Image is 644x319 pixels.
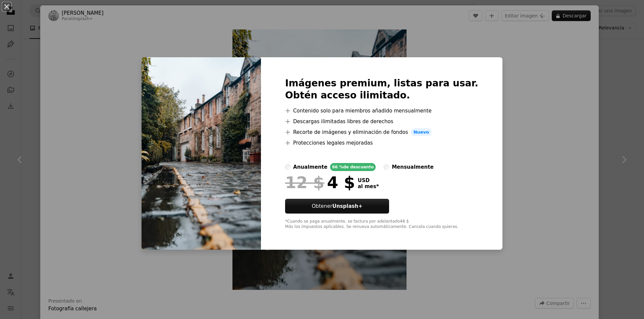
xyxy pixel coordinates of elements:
h2: Imágenes premium, listas para usar. Obtén acceso ilimitado. [285,77,478,101]
span: USD [358,177,379,183]
span: Nuevo [411,128,432,136]
li: Protecciones legales mejoradas [285,139,478,147]
div: anualmente [293,163,327,171]
img: premium_photo-1699626665796-e9151c5ad3ba [142,57,261,250]
span: 12 $ [285,174,324,191]
div: 4 $ [285,174,355,191]
div: mensualmente [392,163,433,171]
div: *Cuando se paga anualmente, se factura por adelantado 48 $ Más los impuestos aplicables. Se renue... [285,219,478,230]
span: al mes * [358,183,379,189]
div: 66 % de descuento [330,163,376,171]
button: ObtenerUnsplash+ [285,199,389,214]
li: Contenido solo para miembros añadido mensualmente [285,107,478,115]
input: anualmente66 %de descuento [285,164,290,170]
input: mensualmente [384,164,389,170]
li: Descargas ilimitadas libres de derechos [285,117,478,126]
li: Recorte de imágenes y eliminación de fondos [285,128,478,136]
strong: Unsplash+ [332,203,363,209]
